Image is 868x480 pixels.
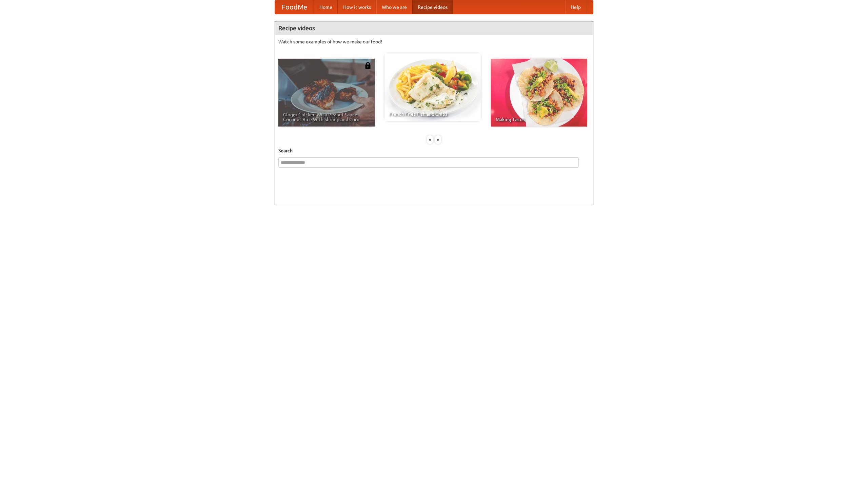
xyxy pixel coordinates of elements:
p: Watch some examples of how we make our food! [278,38,590,45]
span: French Fries Fish and Chips [389,112,476,116]
div: « [427,135,433,144]
h5: Search [278,147,590,154]
img: 483408.png [364,62,371,69]
h4: Recipe videos [275,21,593,35]
a: Who we are [376,0,412,14]
a: How it works [338,0,376,14]
a: FoodMe [275,0,314,14]
a: Recipe videos [412,0,453,14]
a: Making Tacos [491,59,587,127]
a: Home [314,0,338,14]
a: French Fries Fish and Chips [384,53,481,121]
div: » [435,135,441,144]
span: Making Tacos [496,117,583,122]
a: Help [565,0,586,14]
